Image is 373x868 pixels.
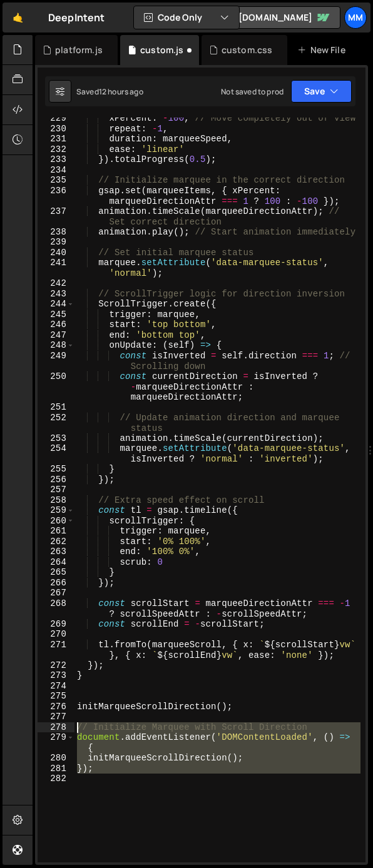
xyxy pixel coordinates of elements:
[38,134,74,144] div: 231
[38,340,74,351] div: 248
[38,516,74,527] div: 260
[38,722,74,733] div: 278
[38,175,74,186] div: 235
[38,764,74,774] div: 281
[38,753,74,764] div: 280
[38,299,74,310] div: 244
[38,578,74,588] div: 266
[38,278,74,289] div: 242
[38,206,74,227] div: 237
[344,6,367,29] a: mm
[38,485,74,495] div: 257
[38,619,74,630] div: 269
[38,702,74,712] div: 276
[38,330,74,341] div: 247
[297,44,350,56] div: New File
[38,670,74,681] div: 273
[38,320,74,330] div: 246
[140,44,183,56] div: custom.js
[38,433,74,444] div: 253
[38,154,74,165] div: 233
[38,557,74,568] div: 264
[38,495,74,506] div: 258
[38,310,74,320] div: 245
[38,588,74,598] div: 267
[38,526,74,537] div: 261
[38,144,74,155] div: 232
[3,3,33,33] a: 🤙
[38,537,74,547] div: 262
[38,681,74,692] div: 274
[38,113,74,124] div: 229
[228,6,340,29] a: [DOMAIN_NAME]
[55,44,103,56] div: platform.js
[38,237,74,248] div: 239
[38,258,74,278] div: 241
[38,165,74,176] div: 234
[38,660,74,671] div: 272
[99,86,143,97] div: 12 hours ago
[38,712,74,722] div: 277
[38,598,74,619] div: 268
[38,443,74,464] div: 254
[38,567,74,578] div: 265
[38,351,74,371] div: 249
[221,86,284,97] div: Not saved to prod
[134,6,239,29] button: Code Only
[38,124,74,134] div: 230
[38,505,74,516] div: 259
[38,371,74,403] div: 250
[76,86,143,97] div: Saved
[38,475,74,485] div: 256
[38,402,74,413] div: 251
[38,774,74,784] div: 282
[38,413,74,433] div: 252
[38,289,74,300] div: 243
[38,186,74,206] div: 236
[38,629,74,640] div: 270
[38,248,74,258] div: 240
[291,80,352,103] button: Save
[222,44,273,56] div: custom.css
[38,640,74,660] div: 271
[38,691,74,702] div: 275
[38,227,74,238] div: 238
[38,732,74,753] div: 279
[38,464,74,475] div: 255
[38,547,74,557] div: 263
[48,10,105,25] div: DeepIntent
